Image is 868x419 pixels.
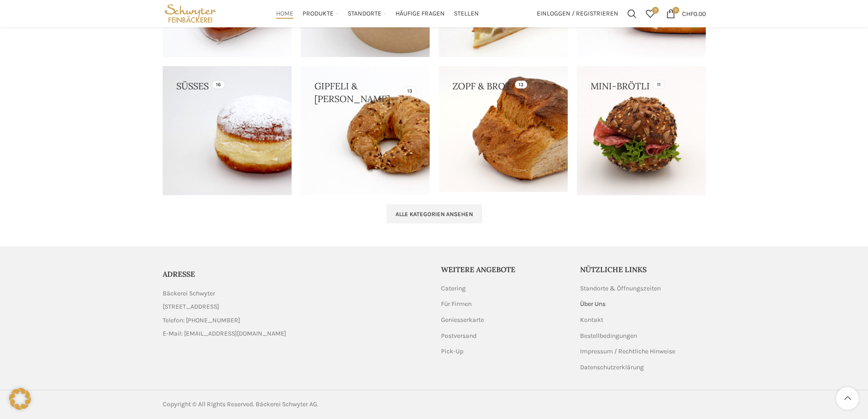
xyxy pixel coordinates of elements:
bdi: 0.00 [682,10,706,17]
a: Suchen [623,5,641,23]
a: Pick-Up [441,347,464,356]
span: Home [276,10,293,18]
a: Standorte [348,5,386,23]
span: Einloggen / Registrieren [537,10,618,17]
a: Kontakt [580,316,604,325]
div: Main navigation [223,5,532,23]
a: 0 [641,5,659,23]
a: Standorte & Öffnungszeiten [580,284,662,293]
a: Für Firmen [441,300,473,309]
a: Postversand [441,331,478,341]
span: Stellen [454,10,479,18]
a: Site logo [163,9,219,17]
span: Alle Kategorien ansehen [395,211,473,218]
span: Häufige Fragen [395,10,445,18]
a: Impressum / Rechtliche Hinweise [580,347,676,356]
div: Meine Wunschliste [641,5,659,23]
a: Einloggen / Registrieren [532,5,623,23]
a: Produkte [303,5,339,23]
span: CHF [682,10,693,17]
a: List item link [163,316,427,326]
h5: Weitere Angebote [441,264,567,274]
a: Geniesserkarte [441,316,485,325]
span: ADRESSE [163,269,195,279]
span: [STREET_ADDRESS] [163,302,219,312]
a: Über Uns [580,300,606,309]
a: Bestellbedingungen [580,331,638,341]
span: 0 [652,7,659,14]
div: Copyright © All Rights Reserved. Bäckerei Schwyter AG. [163,399,430,409]
span: 0 [673,7,679,14]
a: Scroll to top button [836,387,859,410]
a: Häufige Fragen [395,5,445,23]
span: E-Mail: [EMAIL_ADDRESS][DOMAIN_NAME] [163,329,286,339]
a: 0 CHF0.00 [662,5,710,23]
span: Produkte [303,10,334,18]
a: Catering [441,284,467,293]
h5: Nützliche Links [580,264,706,274]
span: Bäckerei Schwyter [163,289,215,299]
a: Home [276,5,293,23]
a: Datenschutzerklärung [580,363,645,372]
a: Alle Kategorien ansehen [386,204,482,223]
span: Standorte [348,10,381,18]
a: Stellen [454,5,479,23]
